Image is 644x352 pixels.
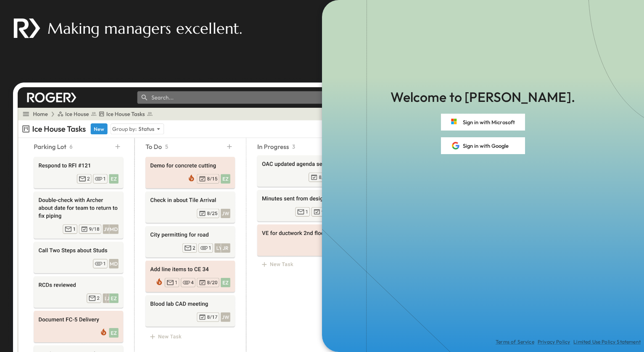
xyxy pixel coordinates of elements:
p: Welcome to [PERSON_NAME]. [391,88,575,107]
a: Privacy Policy [538,339,570,345]
p: Making managers excellent. [48,18,242,39]
a: Limited Use Policy Statement [573,339,641,345]
a: Terms of Service [496,339,534,345]
button: Sign in with Microsoft [441,114,525,131]
button: Sign in with Google [441,137,525,154]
